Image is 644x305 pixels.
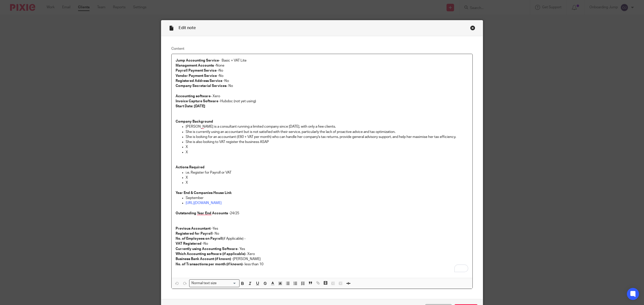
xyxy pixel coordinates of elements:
[176,79,224,83] strong: Registered Address Service -
[176,237,222,240] strong: No. of Employees on Payroll
[186,139,468,144] p: She is also looking to VAT register the business ASAP
[176,247,237,251] strong: Currently using Accounting Software
[176,83,468,88] p: - No
[176,242,204,245] strong: VAT Registered -
[176,99,220,103] strong: Invoice Capture Software -
[176,120,213,123] strong: Company Background
[176,191,232,195] strong: Year End & Companies House Link
[186,201,222,205] a: [URL][DOMAIN_NAME]
[172,54,472,278] div: To enrich screen reader interactions, please activate Accessibility in Grammarly extension settings
[176,236,468,241] p: (if Applicable) -
[176,94,468,99] p: - Xero
[176,99,468,104] p: Hubdoc (not yet using)
[190,281,218,286] span: Normal text size
[176,257,468,262] p: [PERSON_NAME]
[218,281,236,286] input: Search for option
[176,69,219,72] strong: Payroll Payment Service -
[176,64,216,67] strong: Management Accounts -
[176,263,243,266] strong: No. of Transactions per month (if known)
[186,170,468,175] p: i.e. Register for Payroll or VAT
[176,212,230,215] strong: Outstanding Year End Accounts -
[186,129,468,134] p: She is currently using an accountant but is not satisfied with their service, particularly the la...
[176,58,468,63] p: - Basic + VAT Lite
[176,74,219,78] strong: Vendor Payment Service -
[176,78,468,83] p: No
[176,59,219,62] strong: Jump Accounting Service
[176,231,468,236] p: - No
[176,94,211,98] strong: Accounting software
[176,226,468,231] p: Yes
[186,150,468,155] p: X
[176,251,468,257] p: - Xero
[176,105,205,108] strong: Start Date: [DATE]
[176,63,468,68] p: None
[176,211,468,216] p: 24/25
[186,175,468,180] p: X
[176,252,245,256] strong: Which Accounting software (if applicable)
[176,227,213,230] strong: Previous Accountant -
[176,68,468,73] p: No
[179,26,196,30] span: Edit note
[189,279,239,287] div: Search for option
[176,246,468,251] p: - Yes
[176,262,468,267] p: - less than 10
[186,195,468,200] p: September
[186,124,468,129] p: [PERSON_NAME] is a consultant running a limited company since [DATE], with only a few clients.
[176,257,233,261] strong: Business Bank Account (if known) -
[186,144,468,149] p: X
[176,241,468,246] p: No
[176,232,213,235] strong: Registered for Payroll
[186,134,468,139] p: She is looking for an accountant (£60 + VAT per month) who can handle her company's tax returns, ...
[176,84,226,88] strong: Company Secretarial Services
[470,25,475,30] div: Close this dialog window
[171,46,473,51] label: Content
[186,180,468,185] p: X
[176,166,205,169] strong: Actions Required
[176,73,468,78] p: No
